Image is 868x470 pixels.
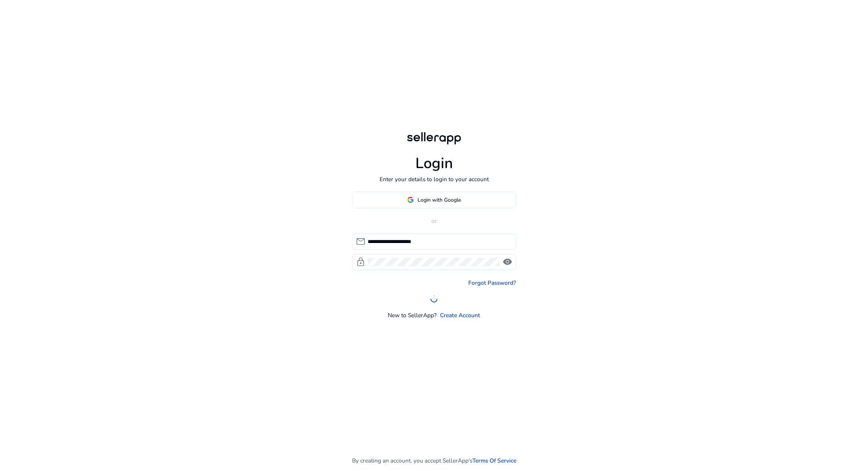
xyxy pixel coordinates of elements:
a: Terms Of Service [472,456,516,465]
p: or [352,217,516,225]
span: mail [356,237,365,246]
p: Enter your details to login to your account [380,175,489,183]
p: New to SellerApp? [388,311,437,319]
a: Create Account [440,311,480,319]
h1: Login [415,155,453,173]
span: visibility [503,257,512,267]
span: lock [356,257,365,267]
img: google-logo.svg [407,196,414,203]
span: Login with Google [418,196,461,204]
button: Login with Google [352,192,516,208]
a: Forgot Password? [468,278,516,287]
